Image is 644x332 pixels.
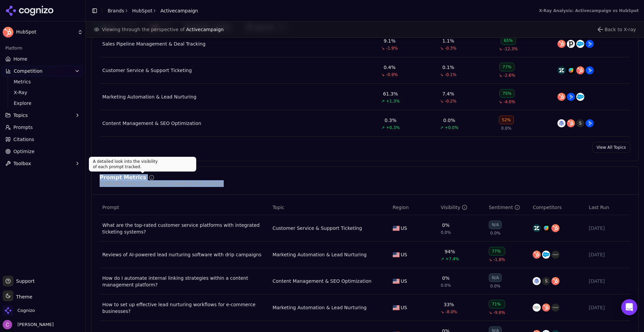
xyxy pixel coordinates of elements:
span: -0.2% [445,98,457,104]
div: 77% [489,247,505,256]
div: 33% [444,301,454,308]
span: Cognizo [17,308,35,314]
a: Reviews of AI-powered lead nurturing software with drip campaigns [102,251,267,258]
div: N/A [489,220,502,229]
img: freshdesk [542,224,550,232]
button: Open organization switcher [3,305,35,316]
div: Open Intercom Messenger [621,299,637,315]
span: Home [13,56,27,62]
span: Topics [13,112,28,119]
img: zendesk [533,224,541,232]
span: Theme [13,294,32,300]
a: HubSpot [132,7,152,14]
span: S [542,277,550,285]
a: Explore [11,98,75,108]
span: ↘ [499,99,502,105]
div: 0% [442,222,449,228]
span: ↘ [440,46,443,51]
span: ↘ [489,310,492,315]
span: Optimize [13,148,35,155]
div: A detailed view of prompt performance and citations [100,180,224,187]
span: +1.3% [386,98,400,104]
button: Competition [3,66,83,76]
div: 94% [445,248,455,255]
span: 0.0% [490,283,501,289]
img: Chris Abouraad [3,320,12,329]
span: -12.3% [503,46,518,52]
div: Sales Pipeline Management & Deal Tracking [102,41,206,47]
div: Sentiment [489,204,520,211]
span: ↘ [441,309,444,315]
th: brandMentionRate [438,200,486,215]
span: -0.9% [386,72,398,77]
a: Content Management & SEO Optimization [102,120,201,127]
button: Toolbox [3,158,83,169]
img: hubspot [551,277,559,285]
img: klaviyo [551,251,559,259]
th: Prompt [100,200,270,215]
div: 0% [442,275,449,281]
a: What are the top-rated customer service platforms with integrated ticketing systems? [102,222,267,235]
div: Platform [3,43,83,54]
span: Metrics [14,78,72,85]
th: Competitors [530,200,586,215]
div: How to set up effective lead nurturing workflows for e-commerce businesses? [102,301,267,315]
div: X-Ray Analysis: Activecampaign vs HubSpot [539,8,639,13]
div: 0.3% [385,117,397,124]
span: +0.0% [445,125,459,130]
span: Competitors [533,204,561,211]
a: How do I automate internal linking strategies within a content management platform? [102,275,267,288]
a: Content Management & SEO Optimization [272,278,371,284]
span: ↗ [381,98,385,104]
span: ↗ [441,256,444,262]
a: Customer Service & Support Ticketing [272,225,362,231]
span: -0.1% [445,72,457,77]
span: -1.9% [386,46,398,51]
span: US [401,304,407,311]
img: salesforce [576,40,584,48]
button: Open user button [3,320,54,329]
img: zendesk [557,66,566,74]
span: 0.0% [441,283,451,288]
span: ↗ [440,125,443,130]
img: US flag [393,305,399,310]
span: Topic [272,204,284,211]
span: ↘ [381,72,385,77]
span: ↘ [489,257,492,262]
span: Activecampaign [160,7,198,14]
img: freshdesk [567,66,575,74]
div: Marketing Automation & Lead Nurturing [272,304,367,311]
span: +0.3% [386,125,400,130]
div: 77% [499,63,515,71]
div: 65% [501,36,516,45]
span: Toolbox [13,160,31,167]
span: US [401,251,407,258]
img: hubspot [542,304,550,312]
a: Metrics [11,77,75,86]
span: -2.6% [503,73,515,78]
div: Prompt Metrics [100,175,146,180]
a: View All Topics [592,142,630,153]
span: [PERSON_NAME] [15,322,54,328]
span: -0.3% [445,46,457,51]
span: Explore [14,100,72,107]
span: Competition [14,68,43,74]
div: [DATE] [589,225,628,231]
span: ↗ [381,125,385,130]
span: Viewing through the perspective of [102,26,224,33]
div: A detailed look into the visibility of each prompt tracked. [89,157,196,172]
img: salesforce [576,93,584,101]
img: activecampaign [567,93,575,101]
span: Last Run [589,204,609,211]
span: 0.0% [441,230,451,235]
img: klaviyo [551,304,559,312]
span: Citations [13,136,34,143]
span: ↘ [381,46,385,51]
span: ↘ [499,73,502,78]
img: zoho [533,304,541,312]
div: Marketing Automation & Lead Nurturing [272,251,367,258]
a: Citations [3,134,83,145]
th: Region [390,200,438,215]
div: 61.3% [383,90,398,97]
span: 0.0% [490,230,501,236]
